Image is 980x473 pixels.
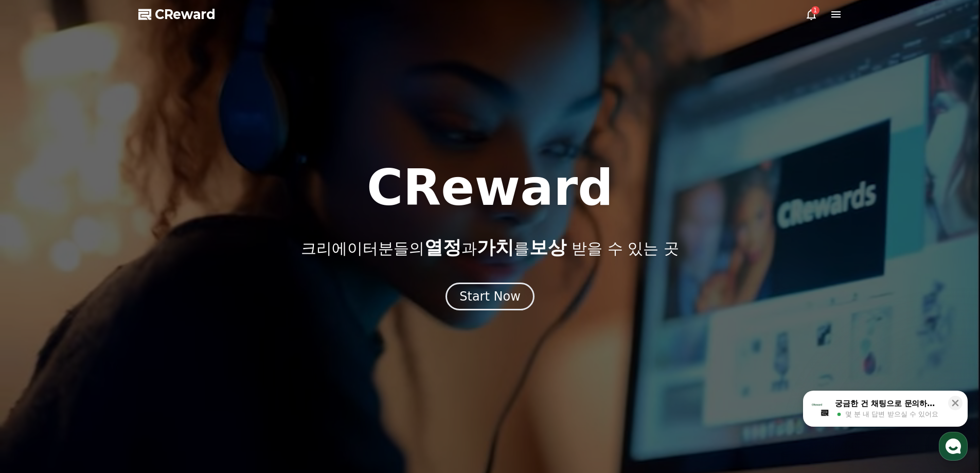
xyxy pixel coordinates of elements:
span: 보상 [529,237,566,258]
div: Start Now [459,288,521,305]
span: 대화 [94,342,106,351]
span: CReward [155,6,216,23]
span: 열정 [424,237,461,258]
span: 설정 [159,342,171,350]
h1: CReward [367,163,613,213]
p: 크리에이터분들의 과 를 받을 수 있는 곳 [301,237,679,258]
a: CReward [138,6,216,23]
button: Start Now [446,283,534,310]
span: 홈 [32,342,39,350]
a: 1 [805,8,817,21]
a: Start Now [446,293,534,303]
a: 설정 [133,326,198,352]
a: 대화 [68,326,133,352]
div: 1 [811,6,819,14]
a: 홈 [3,326,68,352]
span: 가치 [477,237,514,258]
